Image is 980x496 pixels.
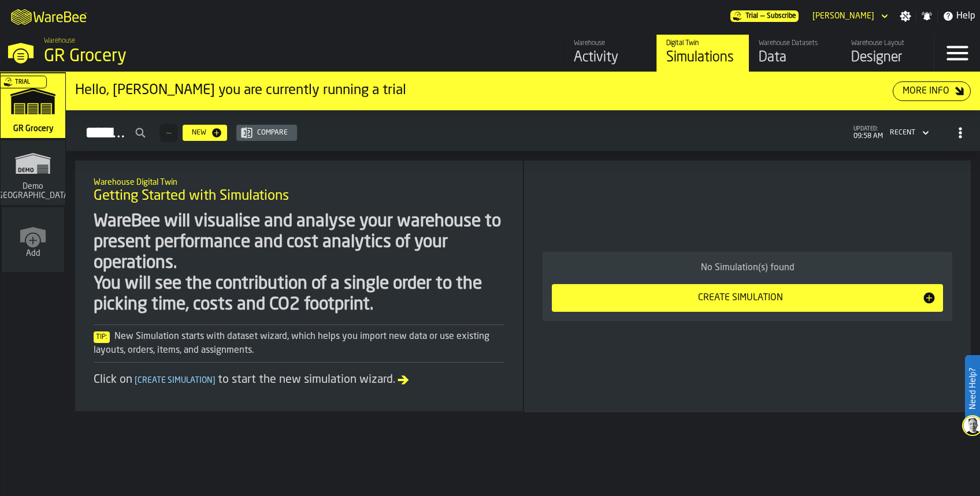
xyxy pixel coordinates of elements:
h2: button-Simulations [66,110,980,151]
label: button-toggle-Notifications [916,10,937,22]
a: link-to-/wh/new [2,207,64,274]
div: Simulations [666,49,740,67]
span: Trial [745,12,758,20]
span: — [760,12,764,20]
span: Create Simulation [132,376,218,385]
div: DropdownMenuValue-4 [885,126,931,140]
span: Warehouse [44,37,75,45]
div: Warehouse Layout [851,39,925,47]
a: link-to-/wh/i/e451d98b-95f6-4604-91ff-c80219f9c36d/feed/ [564,35,656,72]
div: Compare [253,129,292,137]
div: Activity [574,49,647,67]
div: DropdownMenuValue-4 [890,129,915,137]
div: ButtonLoadMore-Load More-Prev-First-Last [155,124,183,142]
div: Designer [851,49,925,67]
div: Hello, [PERSON_NAME] you are currently running a trial [75,81,893,100]
span: — [166,129,171,137]
div: ItemListCard- [524,161,971,412]
a: link-to-/wh/i/e451d98b-95f6-4604-91ff-c80219f9c36d/pricing/ [730,10,799,22]
div: ItemListCard- [66,72,980,110]
a: link-to-/wh/i/16932755-72b9-4ea4-9c69-3f1f3a500823/simulations [1,140,65,207]
span: Add [26,249,40,258]
div: DropdownMenuValue-Sandhya Gopakumar [812,12,874,21]
div: More Info [898,84,954,98]
span: Trial [15,79,30,85]
label: Need Help? [966,356,979,421]
a: link-to-/wh/i/e451d98b-95f6-4604-91ff-c80219f9c36d/simulations [1,73,65,140]
div: WareBee will visualise and analyse your warehouse to present performance and cost analytics of yo... [94,211,504,315]
span: Help [956,9,975,23]
div: ItemListCard- [75,161,523,411]
div: New Simulation starts with dataset wizard, which helps you import new data or use existing layout... [94,330,504,357]
h2: Sub Title [94,176,504,187]
div: DropdownMenuValue-Sandhya Gopakumar [808,9,890,23]
button: button-Compare [236,125,297,141]
div: No Simulation(s) found [552,261,943,275]
span: updated: [853,126,883,132]
span: 09:58 AM [853,132,883,140]
label: button-toggle-Settings [895,10,916,22]
span: [ [135,376,138,385]
div: Warehouse [574,39,647,47]
div: title-Getting Started with Simulations [84,170,514,211]
button: button-More Info [893,81,971,101]
span: Getting Started with Simulations [94,187,289,206]
a: link-to-/wh/i/e451d98b-95f6-4604-91ff-c80219f9c36d/data [749,35,841,72]
label: button-toggle-Help [938,9,980,23]
div: GR Grocery [44,46,356,67]
span: Tip: [94,331,110,343]
button: button-New [183,125,227,141]
div: Warehouse Datasets [759,39,832,47]
span: Subscribe [767,12,796,20]
div: Data [759,49,832,67]
a: link-to-/wh/i/e451d98b-95f6-4604-91ff-c80219f9c36d/simulations [656,35,749,72]
div: Menu Subscription [730,10,799,22]
label: button-toggle-Menu [934,35,980,72]
button: button-Create Simulation [552,284,943,312]
div: Create Simulation [559,291,922,305]
span: ] [213,376,216,385]
div: Digital Twin [666,39,740,47]
div: Click on to start the new simulation wizard. [94,372,504,388]
a: link-to-/wh/i/e451d98b-95f6-4604-91ff-c80219f9c36d/designer [841,35,934,72]
div: New [187,129,211,137]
